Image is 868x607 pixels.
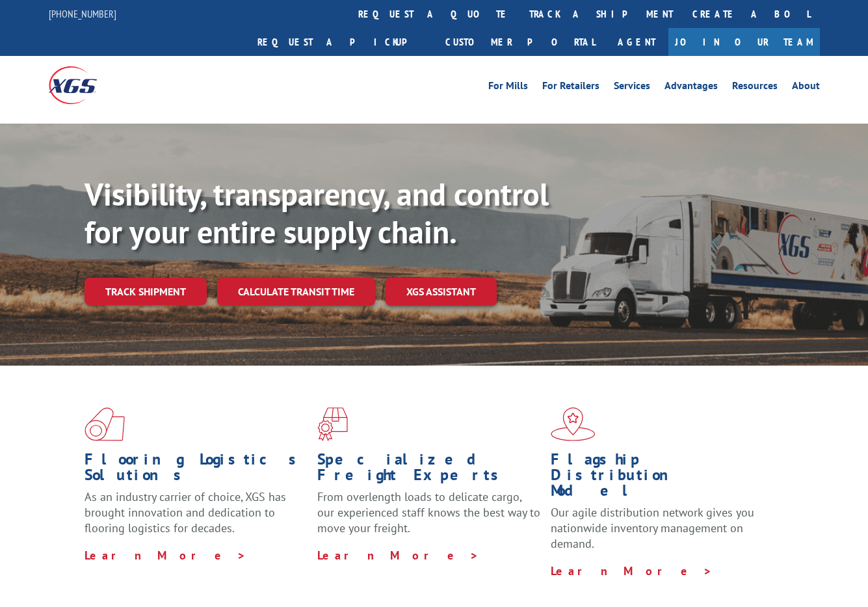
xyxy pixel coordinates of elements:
[488,81,528,95] a: For Mills
[551,407,596,441] img: xgs-icon-flagship-distribution-model-red
[668,28,820,56] a: Join Our Team
[542,81,599,95] a: For Retailers
[85,452,308,489] h1: Flooring Logistics Solutions
[732,81,778,95] a: Resources
[85,174,549,252] b: Visibility, transparency, and control for your entire supply chain.
[664,81,718,95] a: Advantages
[317,489,540,547] p: From overlength loads to delicate cargo, our experienced staff knows the best way to move your fr...
[551,505,754,551] span: Our agile distribution network gives you nationwide inventory management on demand.
[551,452,774,505] h1: Flagship Distribution Model
[436,28,605,56] a: Customer Portal
[317,452,540,489] h1: Specialized Freight Experts
[551,563,713,578] a: Learn More >
[49,7,116,20] a: [PHONE_NUMBER]
[248,28,436,56] a: Request a pickup
[85,489,286,535] span: As an industry carrier of choice, XGS has brought innovation and dedication to flooring logistics...
[217,278,375,306] a: Calculate transit time
[85,548,246,563] a: Learn More >
[85,407,125,441] img: xgs-icon-total-supply-chain-intelligence-red
[317,407,348,441] img: xgs-icon-focused-on-flooring-red
[85,278,207,305] a: Track shipment
[614,81,650,95] a: Services
[386,278,497,306] a: XGS ASSISTANT
[605,28,668,56] a: Agent
[792,81,820,95] a: About
[317,548,479,563] a: Learn More >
